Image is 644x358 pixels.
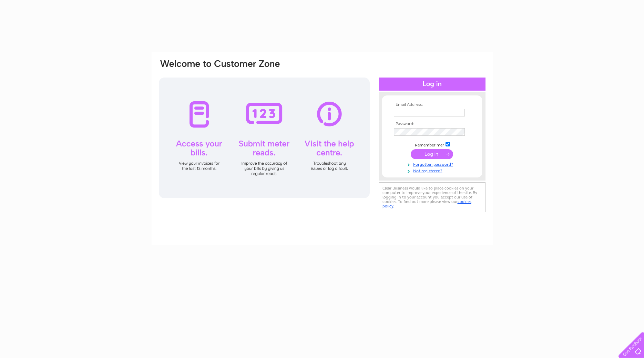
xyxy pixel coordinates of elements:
[392,102,472,107] th: Email Address:
[394,167,472,174] a: Not registered?
[392,141,472,148] td: Remember me?
[394,161,472,167] a: Forgotten password?
[392,122,472,126] th: Password:
[379,182,485,212] div: Clear Business would like to place cookies on your computer to improve your experience of the sit...
[382,199,471,208] a: cookies policy
[411,149,453,159] input: Submit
